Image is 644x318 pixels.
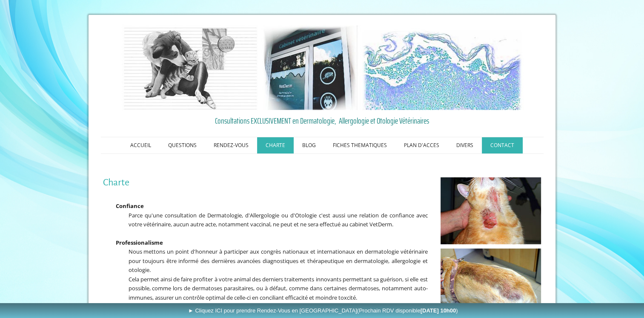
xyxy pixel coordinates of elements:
a: BLOG [294,137,324,153]
span: Confiance [116,202,144,210]
a: DIVERS [448,137,482,153]
span: Nous mettons un point d'honneur à participer aux congrès nationaux et internationaux en dermatolo... [129,248,428,274]
span: (Prochain RDV disponible ) [357,307,458,314]
h1: Charte [103,177,428,188]
span: Cela permet ainsi de faire profiter à votre animal des derniers traitements innovants permettant ... [129,275,428,301]
a: ACCUEIL [122,137,160,153]
span: ► Cliquez ICI pour prendre Rendez-Vous en [GEOGRAPHIC_DATA] [188,307,458,314]
a: Consultations EXCLUSIVEMENT en Dermatologie, Allergologie et Otologie Vétérinaires [103,114,541,127]
a: QUESTIONS [160,137,205,153]
a: RENDEZ-VOUS [205,137,257,153]
b: [DATE] 10h00 [421,307,456,314]
a: CHARTE [257,137,294,153]
span: Professionalisme [116,239,163,246]
span: Parce qu'une consultation de Dermatologie, d'Allergologie ou d'Otologie c'est aussi une relation ... [129,211,428,228]
a: PLAN D'ACCES [395,137,448,153]
a: FICHES THEMATIQUES [324,137,395,153]
a: CONTACT [482,137,523,153]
